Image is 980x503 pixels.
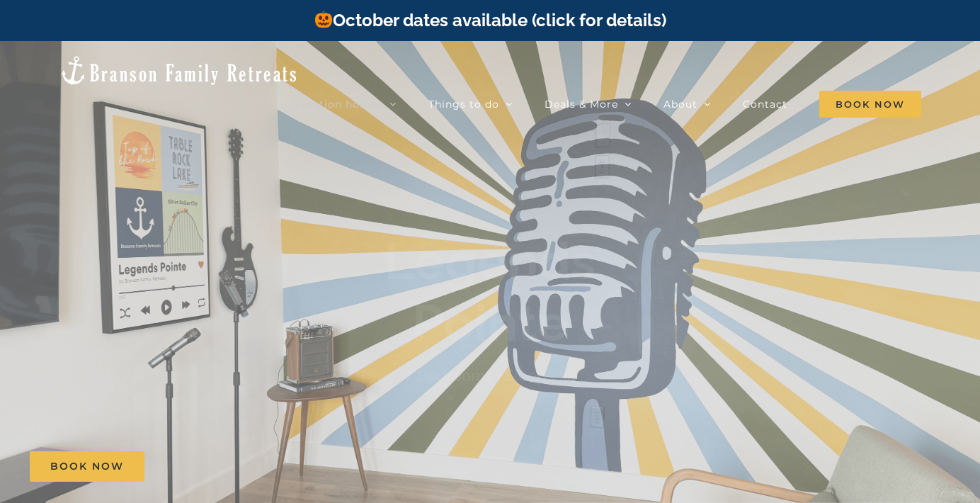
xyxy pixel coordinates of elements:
[545,90,632,118] a: Deals & More
[293,90,397,118] a: Vacation homes
[404,366,576,385] h4: 7 Bedrooms | Sleeps 24
[663,99,697,109] span: About
[50,460,124,473] span: Book Now
[384,231,596,352] b: Legends Pointe
[293,99,383,109] span: Vacation homes
[428,99,499,109] span: Things to do
[293,90,921,118] nav: Main Menu
[743,99,787,109] span: Contact
[428,90,513,118] a: Things to do
[315,11,332,28] img: 🎃
[545,99,618,109] span: Deals & More
[30,451,144,482] a: Book Now
[819,91,921,118] span: Book Now
[743,90,787,118] a: Contact
[314,10,666,30] a: October dates available (click for details)
[663,90,711,118] a: About
[59,55,299,86] img: Branson Family Retreats Logo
